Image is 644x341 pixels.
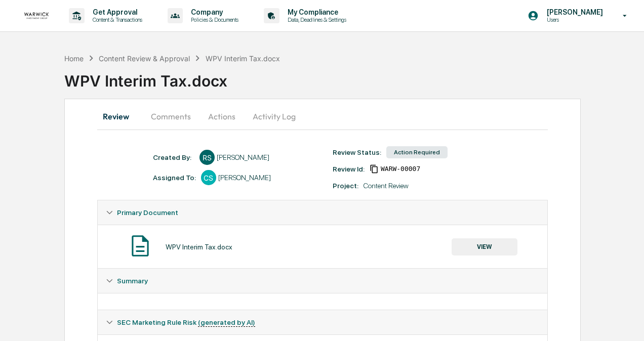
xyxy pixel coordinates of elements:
div: Primary Document [98,200,547,225]
div: Review Id: [333,165,365,173]
div: Project: [333,182,358,190]
div: WPV Interim Tax.docx [64,64,644,90]
p: Content & Transactions [85,16,147,23]
div: Content Review & Approval [99,54,190,63]
button: Comments [143,104,199,129]
div: Summary [98,293,547,310]
div: secondary tabs example [97,104,548,129]
div: Summary [98,269,547,293]
div: Review Status: [333,148,381,156]
p: [PERSON_NAME] [539,8,608,16]
div: Primary Document [98,225,547,268]
button: Actions [199,104,245,129]
div: Created By: ‎ ‎ [153,153,194,161]
div: SEC Marketing Rule Risk (generated by AI) [98,310,547,334]
div: [PERSON_NAME] [217,153,269,161]
p: Data, Deadlines & Settings [279,16,351,23]
p: Get Approval [85,8,147,16]
div: WPV Interim Tax.docx [166,243,232,251]
span: Primary Document [117,208,178,217]
div: CS [201,170,216,185]
img: logo [24,9,49,22]
p: Company [183,8,244,16]
div: Home [64,54,84,63]
div: Action Required [386,146,448,158]
button: Activity Log [245,104,304,129]
div: WPV Interim Tax.docx [206,54,280,63]
div: Content Review [364,182,409,190]
div: Assigned To: [153,174,196,182]
p: Policies & Documents [183,16,244,23]
button: VIEW [452,238,517,255]
p: Users [539,16,608,23]
span: Summary [117,277,148,285]
div: [PERSON_NAME] [218,174,271,182]
u: (generated by AI) [198,318,255,327]
div: RS [199,150,215,165]
p: My Compliance [279,8,351,16]
span: 92364962-5377-4993-840e-7647fe965a77 [381,165,420,173]
span: SEC Marketing Rule Risk [117,318,255,326]
img: Document Icon [128,233,153,259]
button: Review [97,104,143,129]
